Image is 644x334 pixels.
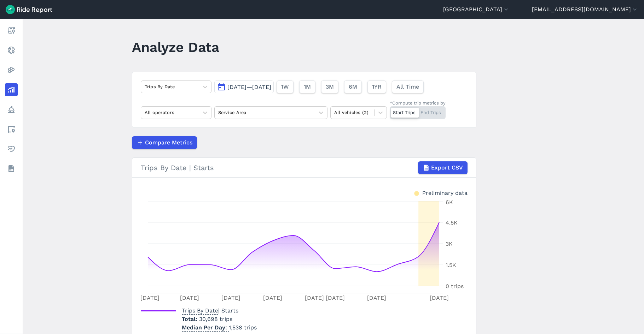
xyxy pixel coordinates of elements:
[5,64,18,76] a: Heatmaps
[182,305,218,315] span: Trips By Date
[392,80,424,93] button: All Time
[299,80,315,93] button: 1M
[418,161,468,174] button: Export CSV
[132,37,219,57] h1: Analyze Data
[431,163,463,172] span: Export CSV
[446,240,453,247] tspan: 3K
[5,143,18,155] a: Health
[5,83,18,96] a: Analyze
[140,294,159,301] tspan: [DATE]
[132,136,197,149] button: Compare Metrics
[182,323,257,332] p: 1,538 trips
[422,189,468,196] div: Preliminary data
[446,262,456,268] tspan: 1.5K
[372,83,382,91] span: 1YR
[367,80,386,93] button: 1YR
[263,294,282,301] tspan: [DATE]
[321,80,338,93] button: 3M
[141,161,468,174] div: Trips By Date | Starts
[281,83,289,91] span: 1W
[5,24,18,37] a: Report
[5,162,18,175] a: Datasets
[349,83,357,91] span: 6M
[182,322,229,332] span: Median Per Day
[326,83,334,91] span: 3M
[325,294,344,301] tspan: [DATE]
[532,5,638,14] button: [EMAIL_ADDRESS][DOMAIN_NAME]
[227,84,271,90] span: [DATE]—[DATE]
[367,294,386,301] tspan: [DATE]
[396,83,419,91] span: All Time
[5,103,18,116] a: Policy
[145,138,192,147] span: Compare Metrics
[443,5,510,14] button: [GEOGRAPHIC_DATA]
[5,123,18,136] a: Areas
[214,80,274,93] button: [DATE]—[DATE]
[180,294,199,301] tspan: [DATE]
[390,100,446,106] div: *Compute trip metrics by
[221,294,240,301] tspan: [DATE]
[446,283,464,290] tspan: 0 trips
[182,307,238,314] span: | Starts
[182,316,199,322] span: Total
[344,80,362,93] button: 6M
[6,5,52,14] img: Ride Report
[277,80,294,93] button: 1W
[304,294,324,301] tspan: [DATE]
[199,316,232,322] span: 30,698 trips
[304,83,311,91] span: 1M
[5,44,18,56] a: Realtime
[446,219,458,226] tspan: 4.5K
[430,294,449,301] tspan: [DATE]
[446,199,453,205] tspan: 6K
